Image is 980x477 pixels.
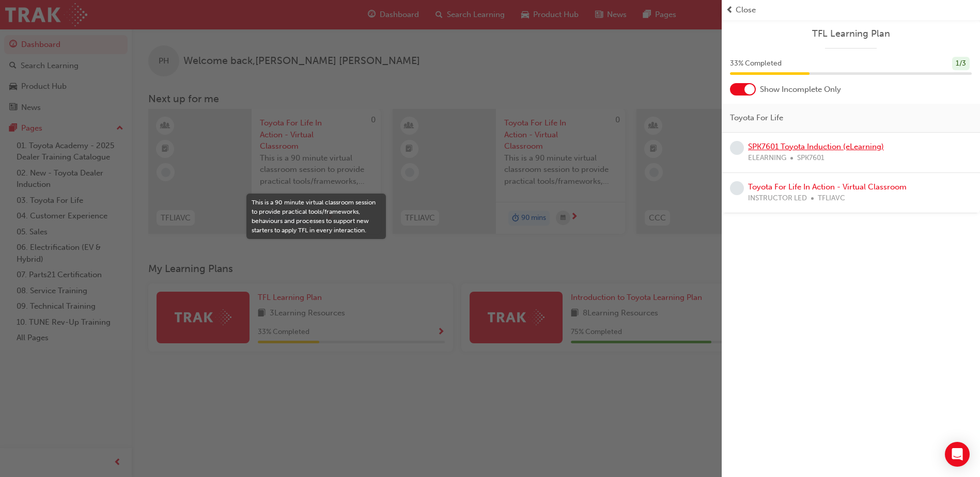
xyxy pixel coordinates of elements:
[945,442,970,467] div: Open Intercom Messenger
[748,193,807,204] span: INSTRUCTOR LED
[726,4,734,16] span: prev-icon
[952,57,970,71] div: 1 / 3
[736,4,756,16] span: Close
[252,198,381,235] div: This is a 90 minute virtual classroom session to provide practical tools/frameworks, behaviours a...
[748,152,786,164] span: ELEARNING
[748,182,907,192] a: Toyota For Life In Action - Virtual Classroom
[730,28,972,40] a: TFL Learning Plan
[730,58,782,70] span: 33 % Completed
[818,193,845,204] span: TFLIAVC
[760,84,841,96] span: Show Incomplete Only
[730,141,744,155] span: learningRecordVerb_NONE-icon
[748,142,884,151] a: SPK7601 Toyota Induction (eLearning)
[730,112,783,124] span: Toyota For Life
[797,152,825,164] span: SPK7601
[726,4,976,16] button: prev-iconClose
[730,181,744,195] span: learningRecordVerb_NONE-icon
